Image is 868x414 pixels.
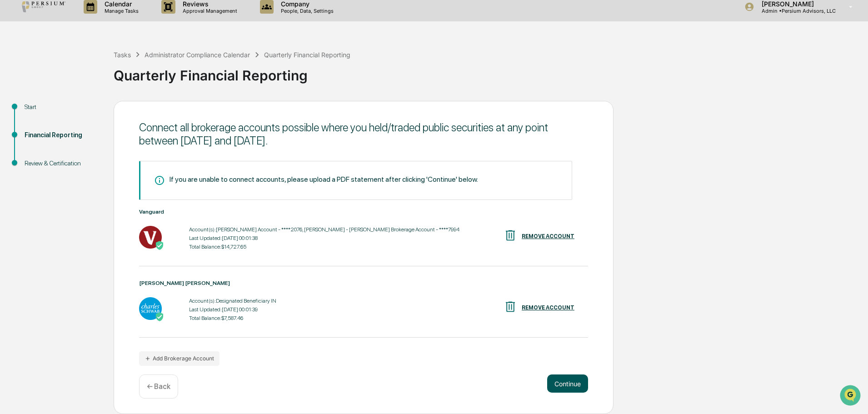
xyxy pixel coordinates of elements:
[139,226,162,249] img: Vanguard - Active
[504,300,517,314] img: REMOVE ACCOUNT
[64,154,110,161] a: Powered byPylon
[9,70,25,86] img: 1746055101610-c473b297-6a78-478c-a979-82029cc54cd1
[175,8,242,14] p: Approval Management
[189,306,276,313] div: Last Updated: [DATE] 00:01:39
[31,70,149,79] div: Start new chat
[18,132,57,141] span: Data Lookup
[139,297,162,320] img: Charles Schwab - Active
[97,8,143,14] p: Manage Tasks
[5,111,62,127] a: 🖐️Preclearance
[522,233,574,239] div: REMOVE ACCOUNT
[25,102,99,112] div: Start
[139,121,588,147] div: Connect all brokerage accounts possible where you held/traded public securities at any point betw...
[189,244,459,250] div: Total Balance: $14,727.65
[189,235,459,241] div: Last Updated: [DATE] 00:01:38
[155,241,164,250] img: Active
[147,382,170,391] p: ← Back
[62,111,116,127] a: 🗄️Attestations
[189,226,459,233] div: Account(s): [PERSON_NAME] Account - ****2076, [PERSON_NAME] - [PERSON_NAME] Brokerage Account - *...
[264,51,350,59] div: Quarterly Financial Reporting
[839,384,863,409] iframe: Open customer support
[155,312,164,321] img: Active
[189,315,276,321] div: Total Balance: $7,587.46
[139,209,588,215] div: Vanguard
[9,19,165,34] p: How can we help?
[31,79,115,86] div: We're available if you need us!
[25,130,99,140] div: Financial Reporting
[90,154,110,161] span: Pylon
[189,298,276,304] div: Account(s): Designated Beneficiary IN
[170,175,478,184] div: If you are unable to connect accounts, please upload a PDF statement after clicking 'Continue' be...
[5,128,61,145] a: 🔎Data Lookup
[145,51,250,59] div: Administrator Compliance Calendar
[139,351,219,366] button: Add Brokerage Account
[18,115,59,124] span: Preclearance
[139,280,588,286] div: [PERSON_NAME] [PERSON_NAME]
[66,115,73,123] div: 🗄️
[547,374,588,393] button: Continue
[25,159,99,168] div: Review & Certification
[75,115,113,124] span: Attestations
[274,8,338,14] p: People, Data, Settings
[522,304,574,311] div: REMOVE ACCOUNT
[114,51,131,59] div: Tasks
[504,229,517,242] img: REMOVE ACCOUNT
[155,72,165,83] button: Start new chat
[114,60,863,84] div: Quarterly Financial Reporting
[22,1,65,12] img: logo
[9,133,16,140] div: 🔎
[9,115,16,123] div: 🖐️
[754,8,836,14] p: Admin • Persium Advisors, LLC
